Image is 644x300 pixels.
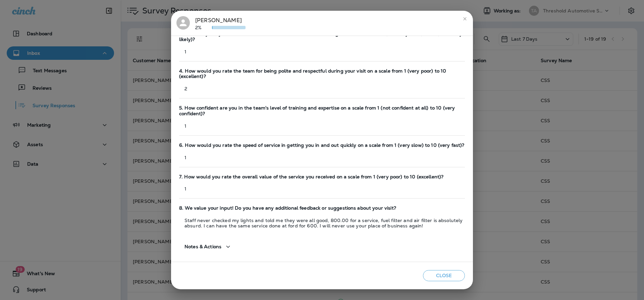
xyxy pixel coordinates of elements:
p: 1 [179,155,465,160]
button: Notes & Actions [179,237,237,256]
span: 7. How would you rate the overall value of the service you received on a scale from 1 (very poor)... [179,174,465,180]
span: 4. How would you rate the team for being polite and respectful during your visit on a scale from ... [179,68,465,80]
span: 5. How confident are you in the team's level of training and expertise on a scale from 1 (not con... [179,105,465,117]
button: Close [423,270,465,281]
div: [PERSON_NAME] [195,16,246,30]
span: 6. How would you rate the speed of service in getting you in and out quickly on a scale from 1 (v... [179,142,465,148]
p: 1 [179,123,465,129]
p: Staff never checked my lights and told me they were all good, 800.00 for a service, fuel filter a... [179,218,465,228]
span: 8. We value your input! Do you have any additional feedback or suggestions about your visit? [179,205,465,211]
span: Notes & Actions [184,244,221,250]
button: close [460,13,470,24]
span: 3. How likely are you to recommend our service to a friend or colleague on a scale from 1 (not li... [179,31,465,42]
p: 1 [179,49,465,54]
p: 2 [179,86,465,91]
p: 1 [179,186,465,191]
p: 2% [195,25,212,30]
